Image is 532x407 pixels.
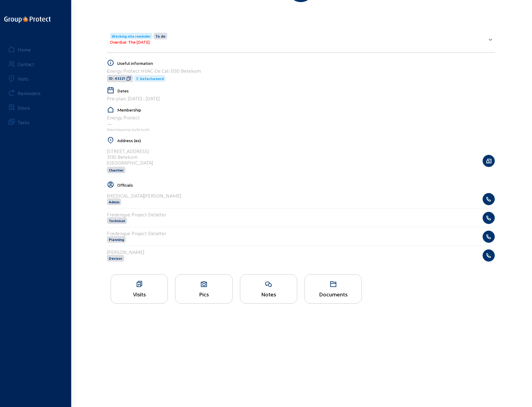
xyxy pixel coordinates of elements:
h5: Membership [117,107,495,112]
a: Contact [4,57,68,71]
div: Tasks [18,119,29,125]
a: Tasks [4,115,68,129]
div: Home [18,47,31,52]
span: Working site reminder [112,34,151,38]
span: Admin [109,200,119,204]
div: Overdue: The [DATE] [110,39,167,45]
span: ID: 43221 [109,76,125,81]
div: Pre-plan: [DATE] - [DATE] [107,95,495,101]
span: To do [155,34,165,38]
div: Energy Protect HVAC-De Cat-3130 Betekom [107,68,495,74]
mat-expansion-panel-header: Working site reminderTo doOverdue: The [DATE] [107,28,495,49]
div: Visits [18,76,28,82]
span: Technical [109,219,125,223]
span: Warmtepomp lucht-lucht [107,127,149,132]
div: Contact [18,61,34,67]
img: logo-oneline.png [4,16,51,23]
div: [GEOGRAPHIC_DATA] [107,160,153,165]
img: Energy Protect HVAC [107,124,113,125]
div: Documents [305,291,361,297]
cam-list-title: [MEDICAL_DATA][PERSON_NAME] [107,193,181,198]
div: Pics [175,291,232,297]
h5: Useful information [117,61,495,66]
a: Visits [4,71,68,86]
div: [STREET_ADDRESS] [107,148,153,154]
a: Reminders [4,86,68,100]
div: Visits [111,291,168,297]
div: Energy Protect [107,115,495,120]
h5: Dates [117,88,495,93]
span: Planning [109,237,124,242]
div: Notes [240,291,297,297]
h5: Address (es) [117,138,495,143]
div: 3130 Betekom [107,154,153,160]
h5: Officials [117,182,495,188]
cam-list-title: Frederique Project Delatter [107,230,166,236]
div: Reminders [18,90,41,96]
span: 7. Gefactureerd [136,76,164,81]
a: Home [4,42,68,57]
a: Stock [4,100,68,115]
span: Chantier [109,168,124,172]
div: Stock [18,105,30,111]
span: Devisor [109,256,122,260]
cam-list-title: Frederique Project Delatter [107,212,166,217]
cam-list-title: [PERSON_NAME] [107,249,144,255]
